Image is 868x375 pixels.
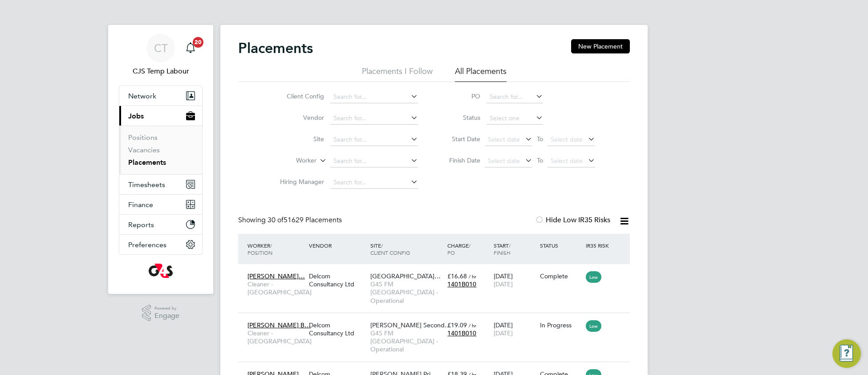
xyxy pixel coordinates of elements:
[245,316,630,324] a: [PERSON_NAME] B…Cleaner - [GEOGRAPHIC_DATA]Delcom Consultancy Ltd[PERSON_NAME] Second…G4S FM [GEO...
[586,271,601,283] span: Low
[307,268,368,293] div: Delcom Consultancy Ltd
[370,329,443,354] span: G4S FM [GEOGRAPHIC_DATA] - Operational
[128,112,144,120] span: Jobs
[370,272,441,280] span: [GEOGRAPHIC_DATA]…
[154,42,168,54] span: CT
[330,134,418,146] input: Search for...
[447,280,476,288] span: 1401B010
[149,264,173,278] img: g4s-logo-retina.png
[247,329,304,345] span: Cleaner - [GEOGRAPHIC_DATA]
[445,237,491,261] div: Charge
[182,34,199,62] a: 20
[128,180,165,189] span: Timesheets
[245,365,630,373] a: [PERSON_NAME]…Facilities Coordinator - [GEOGRAPHIC_DATA]Delcom Consultancy Ltd[PERSON_NAME] Pri…G...
[491,237,538,261] div: Start
[368,237,445,261] div: Site
[487,91,543,103] input: Search for...
[119,106,202,126] button: Jobs
[273,178,324,186] label: Hiring Manager
[469,273,476,280] span: / hr
[540,272,582,280] div: Complete
[571,39,630,53] button: New Placement
[362,66,433,82] li: Placements I Follow
[469,322,476,329] span: / hr
[119,264,203,278] a: Go to home page
[370,321,451,329] span: [PERSON_NAME] Second…
[586,320,601,332] span: Low
[494,242,511,256] span: / Finish
[265,156,316,165] label: Worker
[370,280,443,305] span: G4S FM [GEOGRAPHIC_DATA] - Operational
[832,339,861,368] button: Engage Resource Center
[247,272,305,280] span: [PERSON_NAME]…
[440,114,480,122] label: Status
[128,240,166,249] span: Preferences
[273,92,324,100] label: Client Config
[193,37,203,48] span: 20
[440,156,480,164] label: Finish Date
[273,114,324,122] label: Vendor
[119,235,202,254] button: Preferences
[268,216,284,224] span: 30 of
[128,133,158,142] a: Positions
[307,317,368,342] div: Delcom Consultancy Ltd
[447,329,476,337] span: 1401B010
[238,39,313,57] h2: Placements
[128,220,154,229] span: Reports
[584,237,614,253] div: IR35 Risk
[128,146,160,154] a: Vacancies
[551,135,583,143] span: Select date
[119,86,202,106] button: Network
[330,112,418,125] input: Search for...
[330,155,418,167] input: Search for...
[494,280,513,288] span: [DATE]
[119,215,202,234] button: Reports
[534,155,546,166] span: To
[128,158,166,167] a: Placements
[447,321,467,329] span: £19.09
[245,237,307,261] div: Worker
[491,268,538,293] div: [DATE]
[119,195,202,214] button: Finance
[247,242,272,256] span: / Position
[307,237,368,253] div: Vendor
[142,305,180,322] a: Powered byEngage
[551,157,583,165] span: Select date
[154,305,179,312] span: Powered by
[455,66,507,82] li: All Placements
[273,135,324,143] label: Site
[238,216,344,225] div: Showing
[534,133,546,145] span: To
[538,237,584,253] div: Status
[119,66,203,77] span: CJS Temp Labour
[119,175,202,194] button: Timesheets
[488,135,520,143] span: Select date
[330,91,418,103] input: Search for...
[494,329,513,337] span: [DATE]
[491,317,538,342] div: [DATE]
[245,267,630,275] a: [PERSON_NAME]…Cleaner - [GEOGRAPHIC_DATA]Delcom Consultancy Ltd[GEOGRAPHIC_DATA]…G4S FM [GEOGRAPH...
[154,312,179,320] span: Engage
[370,242,410,256] span: / Client Config
[488,157,520,165] span: Select date
[108,25,213,294] nav: Main navigation
[540,321,582,329] div: In Progress
[119,126,202,174] div: Jobs
[128,200,153,209] span: Finance
[128,92,156,100] span: Network
[247,280,304,296] span: Cleaner - [GEOGRAPHIC_DATA]
[440,92,480,100] label: PO
[447,242,471,256] span: / PO
[487,112,543,125] input: Select one
[119,34,203,77] a: CTCJS Temp Labour
[535,216,610,224] label: Hide Low IR35 Risks
[447,272,467,280] span: £16.68
[268,216,342,224] span: 51629 Placements
[440,135,480,143] label: Start Date
[330,176,418,189] input: Search for...
[247,321,311,329] span: [PERSON_NAME] B…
